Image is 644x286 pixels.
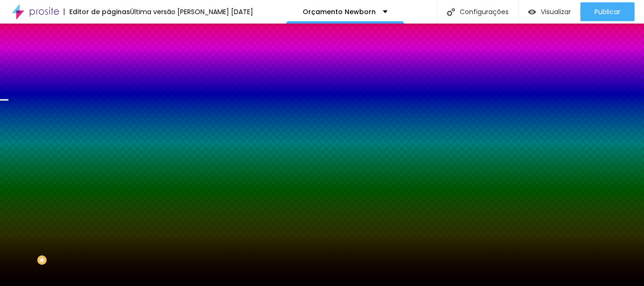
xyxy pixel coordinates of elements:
button: Visualizar [519,2,580,21]
font: Última versão [PERSON_NAME] [DATE] [130,7,253,16]
button: Publicar [580,2,635,21]
font: Publicar [594,7,620,16]
font: Editor de páginas [69,7,130,16]
img: Ícone [447,8,455,16]
font: Orçamento Newborn [303,7,376,16]
img: view-1.svg [528,8,536,16]
font: Visualizar [541,7,571,16]
font: Configurações [460,7,509,16]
